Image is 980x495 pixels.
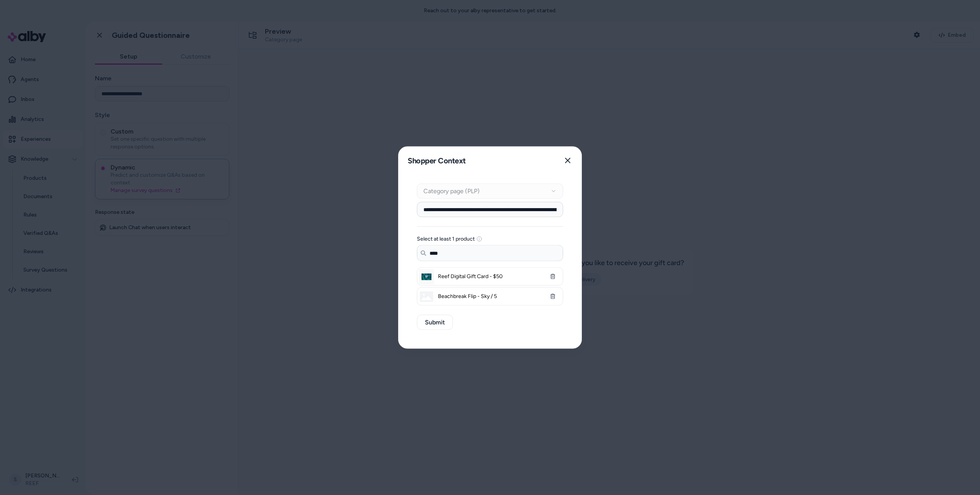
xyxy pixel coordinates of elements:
span: Reef Digital Gift Card - $50 [438,273,542,280]
img: Reef Digital Gift Card - $50 [419,269,434,285]
span: Beachbreak Flip - Sky / 5 [438,293,542,300]
h2: Shopper Context [405,153,466,168]
label: Select at least 1 product [417,236,475,242]
button: Submit [417,315,453,330]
